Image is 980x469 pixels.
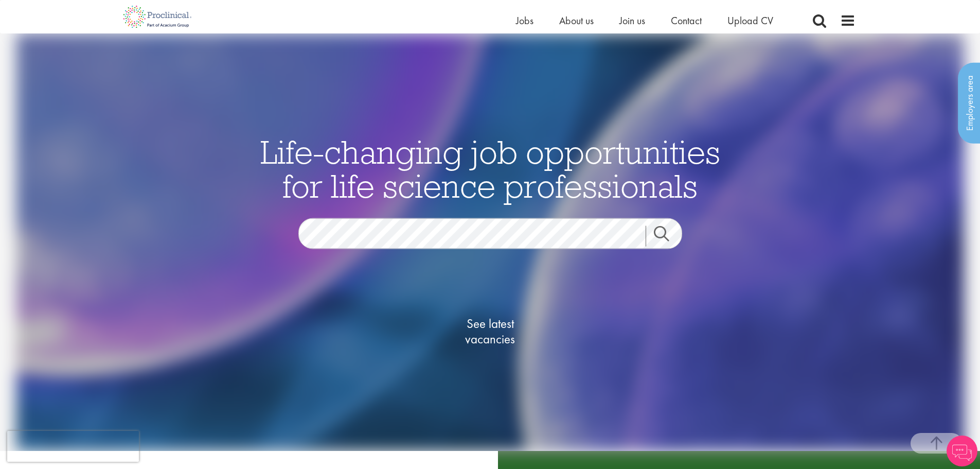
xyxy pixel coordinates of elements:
a: Job search submit button [646,226,690,247]
a: Join us [619,14,645,27]
a: See latestvacancies [439,275,542,388]
span: Life-changing job opportunities for life science professionals [260,131,720,206]
a: Jobs [516,14,533,27]
img: Chatbot [947,436,977,466]
a: Upload CV [727,14,773,27]
a: About us [559,14,594,27]
a: Contact [671,14,702,27]
img: candidate home [16,33,964,451]
span: See latest vacancies [439,316,542,347]
iframe: reCAPTCHA [7,431,139,462]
